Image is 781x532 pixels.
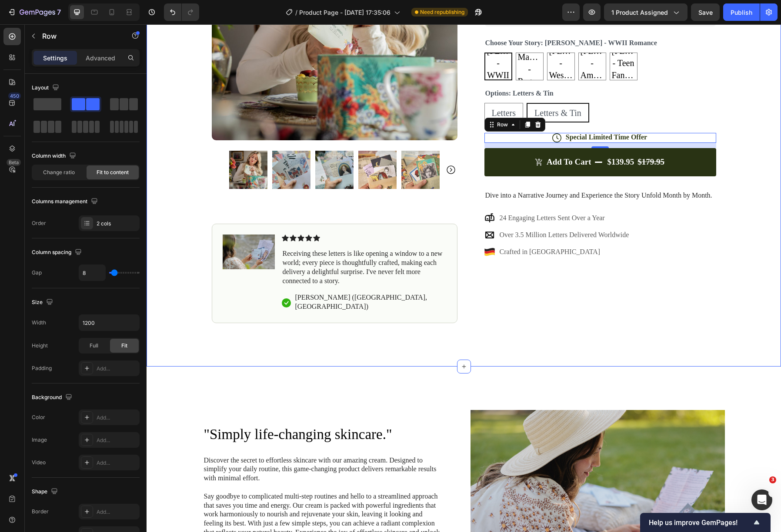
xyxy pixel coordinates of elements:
p: 7 [57,7,61,17]
div: Undo/Redo [164,3,199,21]
span: Need republishing [420,8,464,16]
div: Order [32,219,46,227]
div: Padding [32,364,52,372]
p: Row [42,31,116,41]
span: Help us improve GemPages! [649,519,751,527]
div: Layout [32,82,61,94]
span: Change ratio [43,169,75,176]
div: 450 [8,93,21,99]
button: 1 product assigned [604,3,688,21]
p: Settings [43,53,67,63]
span: / [295,8,297,17]
input: Auto [79,315,139,330]
span: Letters [345,84,370,93]
span: [PERSON_NAME] - WWII Romance [339,20,365,69]
p: Say goodbye to complicated multi-step routines and hello to a streamlined approach that saves you... [57,468,296,522]
legend: Options: Letters & Tin [338,63,408,75]
p: Advanced [86,53,115,63]
div: Beta [7,159,21,166]
div: Columns management [32,196,100,208]
button: Save [691,3,720,21]
iframe: Intercom live chat [751,489,772,510]
div: Crafted in [GEOGRAPHIC_DATA] [352,221,484,234]
div: Receiving these letters is like opening a window to a new world; every piece is thoughtfully craf... [135,224,300,262]
div: Shape [32,486,60,498]
div: 2 cols [97,220,137,228]
span: Product Page - [DATE] 17:35:06 [299,8,390,17]
div: 24 Engaging Letters Sent Over a Year [352,187,484,200]
p: Discover the secret to effortless skincare with our amazing cream. Designed to simplify your dail... [57,432,296,459]
div: $179.95 [490,132,519,144]
div: Column width [32,150,78,162]
span: 3 [769,476,776,483]
div: Height [32,342,48,350]
div: Add to cart [400,132,444,143]
div: [PERSON_NAME] ([GEOGRAPHIC_DATA], [GEOGRAPHIC_DATA]) [148,269,300,288]
div: Video [32,459,46,466]
span: [PERSON_NAME] - Western Adventure [401,20,428,69]
div: Publish [731,8,752,17]
div: Over 3.5 Million Letters Delivered Worldwide [352,204,484,217]
span: [PERSON_NAME] - Teen Fantasy Adventure [464,20,491,69]
input: Auto [79,265,105,281]
div: Border [32,508,49,515]
h2: "Simply life-changing skincare." [57,400,297,420]
div: Gap [32,269,42,277]
div: $139.95 [460,132,488,144]
span: Save [698,9,713,16]
div: Color [32,413,45,421]
div: Background [32,392,74,403]
div: Add... [97,365,137,373]
span: [PERSON_NAME] - Amazonian Adventure [432,20,459,69]
span: 1 product assigned [611,8,668,17]
legend: Choose Your Story: [PERSON_NAME] - WWII Romance [338,13,511,25]
div: Image [32,436,47,444]
img: gempages_467033851152040746-966fa948-1a29-4e64-86b8-18875d59af96.jpg [76,210,128,245]
button: Add to cart [338,124,570,152]
iframe: To enrich screen reader interactions, please activate Accessibility in Grammarly extension settings [147,24,781,532]
span: Fit to content [97,169,129,176]
button: Carousel Next Arrow [299,140,310,151]
span: Letters & Tin [388,84,435,93]
span: Fit [121,342,127,350]
div: Add... [97,414,137,422]
div: Add... [97,508,137,516]
div: Width [32,319,46,327]
button: 7 [3,3,65,21]
button: Publish [723,3,760,21]
div: Add... [97,459,137,467]
span: Adelaide Magnolia - Regency Romance [370,14,397,75]
div: Dive into a Narrative Journey and Experience the Story Unfold Month by Month. [338,166,570,177]
div: Size [32,297,55,308]
div: Column spacing [32,247,83,258]
div: Row [349,96,363,104]
div: Add... [97,436,137,444]
div: Special Limited Time Offer [418,109,501,119]
span: Full [90,342,98,350]
button: Show survey - Help us improve GemPages! [649,517,762,528]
